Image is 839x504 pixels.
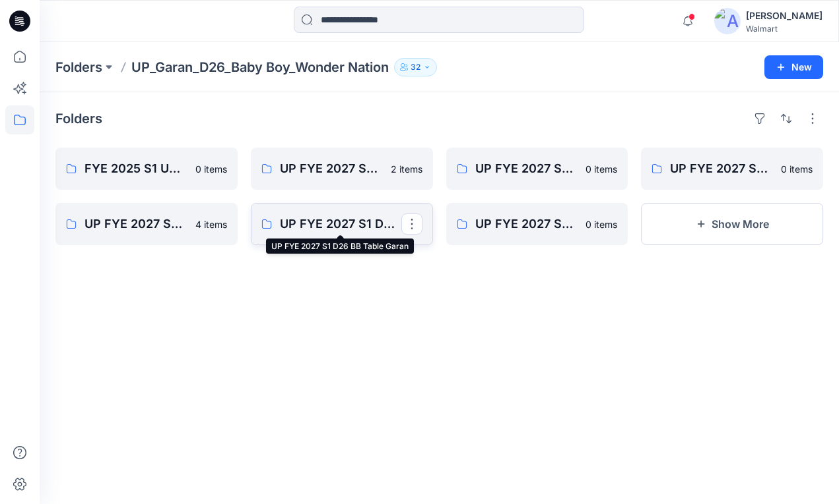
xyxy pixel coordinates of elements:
p: FYE 2025 S1 UP Garan D26 Baby Boy [84,159,187,178]
p: UP FYE 2027 S4 D26 BB Hanging Garan [670,159,773,178]
a: UP FYE 2027 S4 D26 BB Table Garan0 items [446,148,628,190]
p: 0 items [586,162,617,176]
a: Folders [55,58,102,76]
button: New [764,55,823,79]
a: UP FYE 2027 S1 D26 BB Hanging Garan4 items [55,203,238,245]
h4: Folders [55,111,102,126]
a: UP FYE 2027 S3 D26 BB Hanging Garan0 items [446,203,628,245]
button: 32 [394,58,437,76]
p: UP FYE 2027 S3 D26 BB Hanging Garan [475,215,578,233]
a: UP FYE 2027 S4 D26 BB Hanging Garan0 items [641,148,823,190]
p: UP FYE 2027 S1 D26 BB Table Garan [280,215,401,233]
p: UP FYE 2027 S1 D26 BB Hanging Garan [84,215,187,233]
p: 2 items [391,162,422,176]
img: avatar [714,8,741,34]
p: 4 items [195,217,227,231]
p: UP FYE 2027 S4 D26 BB Table Garan [475,159,578,178]
p: UP FYE 2027 S2 D26 BB Table Garan [280,159,383,178]
div: Walmart [746,24,822,34]
p: 32 [411,60,420,74]
button: Show More [641,203,823,245]
div: [PERSON_NAME] [746,8,822,24]
a: UP FYE 2027 S2 D26 BB Table Garan2 items [251,148,433,190]
a: UP FYE 2027 S1 D26 BB Table Garan [251,203,433,245]
p: UP_Garan_D26_Baby Boy_Wonder Nation [131,58,389,76]
p: 0 items [781,162,813,176]
p: 0 items [586,217,617,231]
a: FYE 2025 S1 UP Garan D26 Baby Boy0 items [55,148,238,190]
p: 0 items [195,162,227,176]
